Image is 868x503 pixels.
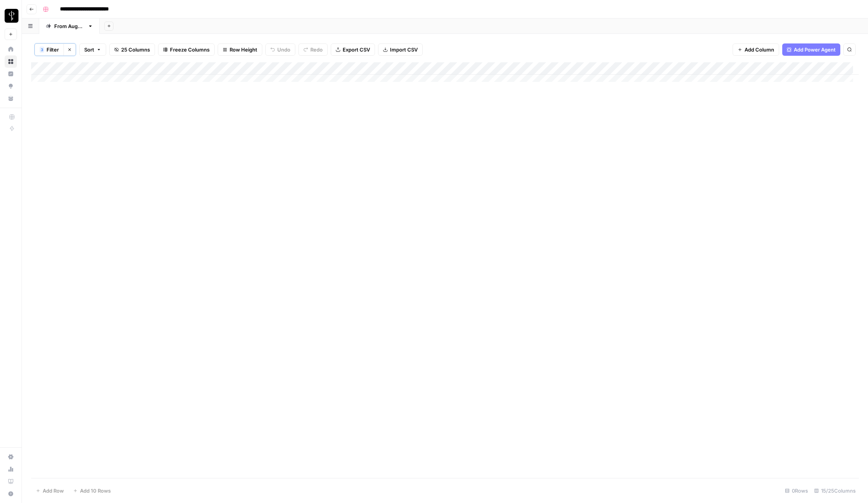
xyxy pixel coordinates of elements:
[31,485,68,497] button: Add Row
[41,47,43,53] span: 3
[39,18,100,34] a: From [DATE]
[378,43,423,56] button: Import CSV
[745,46,774,53] span: Add Column
[218,43,262,56] button: Row Height
[5,488,17,500] button: Help + Support
[79,43,106,56] button: Sort
[5,475,17,488] a: Learning Hub
[5,55,17,68] a: Browse
[5,80,17,92] a: Opportunities
[5,68,17,80] a: Insights
[277,46,290,53] span: Undo
[5,92,17,105] a: Your Data
[68,485,115,497] button: Add 10 Rows
[121,46,150,53] span: 25 Columns
[35,43,63,56] button: 3Filter
[43,487,64,495] span: Add Row
[310,46,323,53] span: Redo
[5,9,18,23] img: LP Production Workloads Logo
[794,46,836,53] span: Add Power Agent
[298,43,328,56] button: Redo
[782,485,811,497] div: 0 Rows
[54,22,85,30] div: From [DATE]
[343,46,370,53] span: Export CSV
[80,487,111,495] span: Add 10 Rows
[158,43,215,56] button: Freeze Columns
[811,485,859,497] div: 15/25 Columns
[40,47,44,53] div: 3
[5,451,17,463] a: Settings
[109,43,155,56] button: 25 Columns
[331,43,375,56] button: Export CSV
[170,46,210,53] span: Freeze Columns
[5,463,17,475] a: Usage
[47,46,59,53] span: Filter
[84,46,94,53] span: Sort
[265,43,295,56] button: Undo
[390,46,418,53] span: Import CSV
[782,43,840,56] button: Add Power Agent
[733,43,779,56] button: Add Column
[230,46,257,53] span: Row Height
[5,43,17,55] a: Home
[5,6,17,25] button: Workspace: LP Production Workloads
